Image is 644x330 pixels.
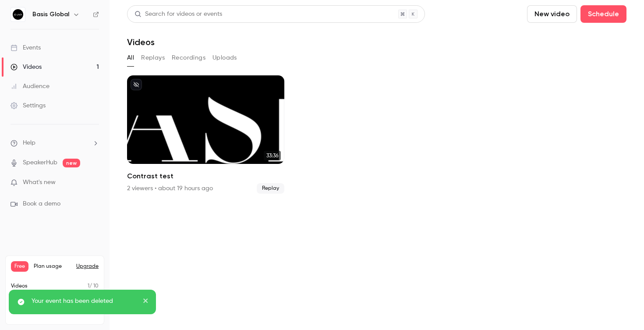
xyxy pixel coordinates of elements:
[127,5,626,325] section: Videos
[23,138,35,148] span: Help
[127,184,213,193] div: 2 viewers • about 19 hours ago
[212,51,237,65] button: Uploads
[11,101,46,110] div: Settings
[11,63,42,71] div: Videos
[127,75,284,194] li: Contrast test
[143,297,149,307] button: close
[11,138,99,148] li: help-dropdown-opener
[88,284,89,289] span: 1
[127,37,155,47] h1: Videos
[257,183,284,194] span: Replay
[11,282,28,290] p: Videos
[11,261,28,272] span: Free
[11,7,25,21] img: Basis Global
[23,199,60,209] span: Book a demo
[23,158,57,167] a: SpeakerHub
[32,10,69,19] h6: Basis Global
[23,178,56,187] span: What's new
[141,51,165,65] button: Replays
[63,159,80,167] span: new
[88,282,99,290] p: / 10
[127,51,134,65] button: All
[76,263,99,270] button: Upgrade
[34,263,71,270] span: Plan usage
[134,10,222,19] div: Search for videos or events
[127,171,284,181] h2: Contrast test
[131,79,142,90] button: unpublished
[580,5,626,23] button: Schedule
[32,297,137,305] p: Your event has been deleted
[11,43,41,52] div: Events
[264,151,281,160] span: 33:36
[127,75,284,194] a: 33:36Contrast test2 viewers • about 19 hours agoReplay
[172,51,205,65] button: Recordings
[11,82,50,91] div: Audience
[527,5,577,23] button: New video
[127,75,626,194] ul: Videos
